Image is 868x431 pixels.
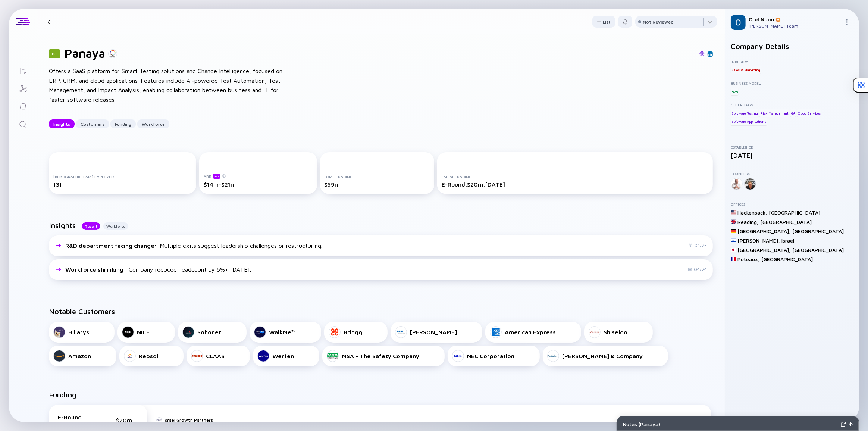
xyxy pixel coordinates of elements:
div: Risk Management [759,109,789,117]
button: List [592,16,615,28]
div: [GEOGRAPHIC_DATA] [792,228,844,234]
div: American Express [505,329,556,335]
div: [GEOGRAPHIC_DATA] [792,247,844,253]
div: [PERSON_NAME] Team [749,23,841,29]
div: Business Model [731,81,853,85]
a: Sohonet [178,322,247,343]
div: [GEOGRAPHIC_DATA] [760,219,812,225]
div: Not Reviewed [643,19,674,25]
div: B2B [731,88,739,95]
button: Workforce [137,119,169,128]
a: NICE [117,322,175,343]
div: QA [790,109,796,117]
button: Customers [76,119,109,128]
img: France Flag [731,256,736,262]
div: Reading , [737,219,759,225]
div: Notes ( Panaya ) [623,421,838,427]
div: [PERSON_NAME] [410,329,457,335]
div: Q1/25 [688,243,707,248]
div: Werfen [272,353,294,359]
div: Insights [49,118,75,130]
div: Cloud Services [797,109,821,117]
div: MSA - The Safety Company [342,353,419,359]
div: Latest Funding [442,174,708,179]
img: Israel Flag [731,238,736,243]
div: NEC Corporation [467,353,514,359]
div: Customers [76,118,109,130]
img: Germany Flag [731,228,736,234]
div: Q4/24 [688,266,707,272]
img: Panaya Linkedin Page [708,52,712,56]
div: [GEOGRAPHIC_DATA] , [737,247,791,253]
a: Investor Map [9,79,37,97]
div: $14m-$21m [204,181,312,188]
div: Multiple exits suggest leadership challenges or restructuring. [65,242,322,249]
div: Workforce [137,118,169,130]
div: beta [213,174,220,179]
div: NICE [137,329,150,335]
div: [PERSON_NAME] & Company [562,353,643,359]
div: Sohonet [197,329,221,335]
div: Bringg [344,329,362,335]
div: CLAAS [206,353,225,359]
a: Bringg [324,322,388,343]
img: Panaya Website [699,51,705,56]
h1: Panaya [65,46,105,60]
img: Open Notes [849,422,853,426]
img: Japan Flag [731,247,736,252]
div: $20m [116,417,138,424]
div: ARR [204,173,312,179]
div: Funding [110,118,136,130]
div: [DATE] [731,152,853,159]
img: Menu [844,19,850,25]
div: Israel Growth Partners [164,417,213,423]
div: Amazon [68,353,91,359]
a: Hillarys [49,322,115,343]
button: Recent [82,222,100,230]
div: Company reduced headcount by 5%+ [DATE]. [65,266,251,273]
a: WalkMe™ [250,322,321,343]
img: Expand Notes [841,422,846,427]
a: Israel Growth Partners [156,417,213,423]
img: United States Flag [731,210,736,215]
div: Founders [731,171,853,176]
button: Funding [110,119,136,128]
div: Other Tags [731,103,853,107]
div: WalkMe™ [269,329,296,335]
div: Repsol [139,353,158,359]
div: E-Round [58,414,95,421]
div: Software Testing [731,109,759,117]
div: [GEOGRAPHIC_DATA] , [737,228,791,234]
div: 131 [53,181,192,188]
button: Workforce [103,222,128,230]
h2: Company Details [731,42,853,50]
div: Offers a SaaS platform for Smart Testing solutions and Change Intelligence, focused on ERP, CRM, ... [49,66,288,104]
h2: Funding [49,390,76,399]
div: Puteaux , [737,256,760,262]
div: Established [731,145,853,149]
div: E-Round, $20m, [DATE] [442,181,708,188]
span: R&D department facing change : [65,242,158,249]
div: Industry [731,59,853,64]
div: [GEOGRAPHIC_DATA] [761,256,813,262]
div: Offices [731,202,853,206]
div: Israel [781,237,794,244]
div: [DEMOGRAPHIC_DATA] Employees [53,174,192,179]
span: Workforce shrinking : [65,266,127,273]
div: Total Funding [325,174,430,179]
div: [GEOGRAPHIC_DATA] [769,209,820,216]
div: Shiseido [604,329,627,335]
img: Orel Profile Picture [731,15,746,30]
a: Lists [9,61,37,79]
div: Orel Nunu [749,16,841,22]
div: $59m [325,181,430,188]
div: Sales & Marketing [731,66,761,74]
h2: Insights [49,221,76,229]
a: Search [9,115,37,133]
div: [DATE] [58,421,95,426]
img: United Kingdom Flag [731,219,736,224]
div: Software Applications [731,118,767,125]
